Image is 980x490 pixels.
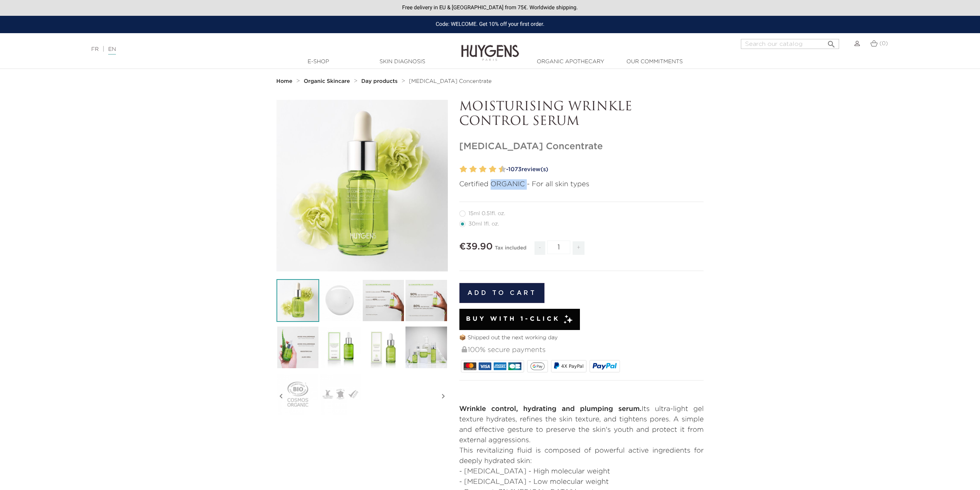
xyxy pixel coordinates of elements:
a: Skin Diagnosis [364,58,441,66]
i:  [439,377,448,416]
a: Home [276,78,294,84]
a: Organic Skincare [304,78,352,84]
label: 1 [458,164,461,175]
li: - [MEDICAL_DATA] - High molecular weight [459,466,704,477]
span: €39.90 [459,242,493,251]
li: - [MEDICAL_DATA] - Low molecular weight [459,477,704,487]
label: 30ml 1fl. oz. [459,221,509,227]
span: - [534,241,545,255]
a: Organic Apothecary [532,58,609,66]
span: 1073 [508,167,522,172]
a: -1073review(s) [504,164,704,175]
label: 2 [461,164,467,175]
input: Search [741,39,839,49]
i:  [276,377,286,416]
strong: Home [276,79,293,84]
i:  [827,37,836,47]
input: Quantity [547,241,570,254]
span: 4X PayPal [561,364,583,369]
img: AMEX [494,362,506,370]
strong: Organic Skincare [304,79,350,84]
p: Its ultra-light gel texture hydrates, refines the skin texture, and tightens pores. A simple and ... [459,404,704,446]
img: google_pay [530,362,545,370]
img: CB_NATIONALE [508,362,521,370]
a: Day products [361,78,399,84]
h1: [MEDICAL_DATA] Concentrate [459,141,704,152]
img: 100% secure payments [462,346,467,352]
strong: Wrinkle control, hydrating and plumping serum. [459,406,642,413]
label: 5 [477,164,480,175]
strong: Day products [361,79,397,84]
a: E-Shop [280,58,357,66]
img: MASTERCARD [464,362,476,370]
label: 3 [468,164,471,175]
img: Huygens [461,32,519,62]
p: MOISTURISING WRINKLE CONTROL SERUM [459,100,704,130]
label: 8 [491,164,496,175]
div: 100% secure payments [461,342,704,359]
div: Tax included [495,240,526,261]
label: 4 [471,164,477,175]
button: Add to cart [459,283,545,303]
p: This revitalizing fluid is composed of powerful active ingredients for deeply hydrated skin: [459,446,704,466]
a: EN [108,47,116,55]
a: [MEDICAL_DATA] Concentrate [409,78,492,84]
p: 📦 Shipped out the next working day [459,334,704,342]
div: | [87,45,402,54]
button:  [824,37,838,47]
img: VISA [479,362,491,370]
p: Certified ORGANIC - For all skin types [459,179,704,190]
span: + [573,241,585,255]
label: 15ml 0.51fl. oz. [459,210,515,217]
label: 10 [500,164,506,175]
label: 6 [481,164,487,175]
a: FR [91,47,99,52]
a: Our commitments [616,58,693,66]
span: (0) [879,41,888,46]
label: 7 [487,164,490,175]
label: 9 [497,164,500,175]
